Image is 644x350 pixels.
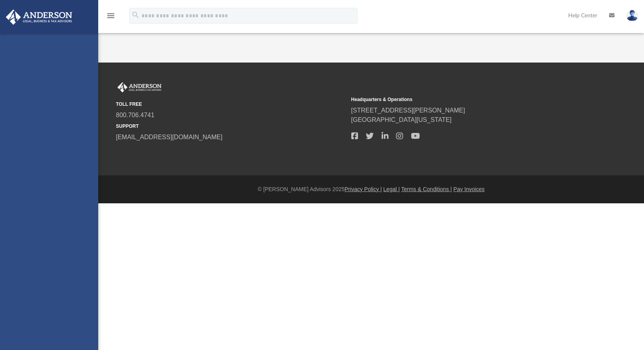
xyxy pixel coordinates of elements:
[116,101,346,108] small: TOLL FREE
[453,186,484,192] a: Pay Invoices
[351,116,452,123] a: [GEOGRAPHIC_DATA][US_STATE]
[131,11,140,19] i: search
[626,10,638,21] img: User Pic
[106,15,116,20] a: menu
[4,9,75,25] img: Anderson Advisors Platinum Portal
[106,11,116,20] i: menu
[116,112,154,118] a: 800.706.4741
[116,123,346,130] small: SUPPORT
[98,185,644,193] div: © [PERSON_NAME] Advisors 2025
[351,107,465,114] a: [STREET_ADDRESS][PERSON_NAME]
[383,186,400,192] a: Legal |
[116,134,222,140] a: [EMAIL_ADDRESS][DOMAIN_NAME]
[116,82,163,92] img: Anderson Advisors Platinum Portal
[351,96,581,103] small: Headquarters & Operations
[401,186,452,192] a: Terms & Conditions |
[345,186,382,192] a: Privacy Policy |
